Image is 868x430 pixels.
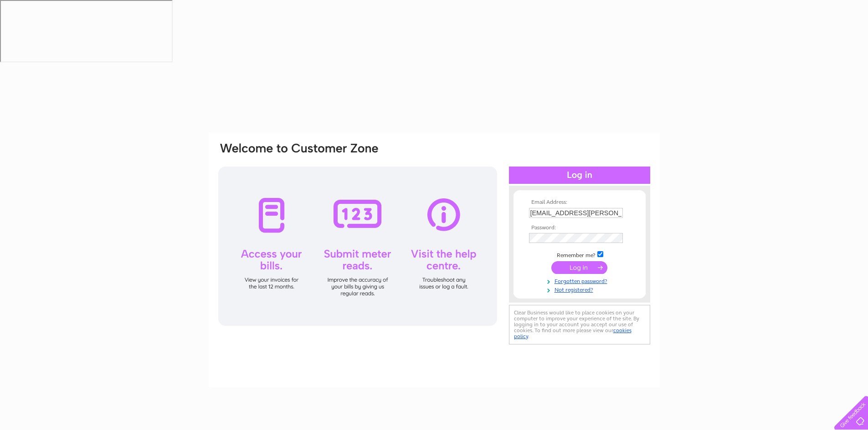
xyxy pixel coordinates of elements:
[551,261,607,274] input: Submit
[529,285,632,293] a: Not registered?
[529,276,632,285] a: Forgotten password?
[527,250,632,259] td: Remember me?
[514,327,632,339] a: cookies policy
[527,199,632,206] th: Email Address:
[509,305,650,344] div: Clear Business would like to place cookies on your computer to improve your experience of the sit...
[527,225,632,231] th: Password:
